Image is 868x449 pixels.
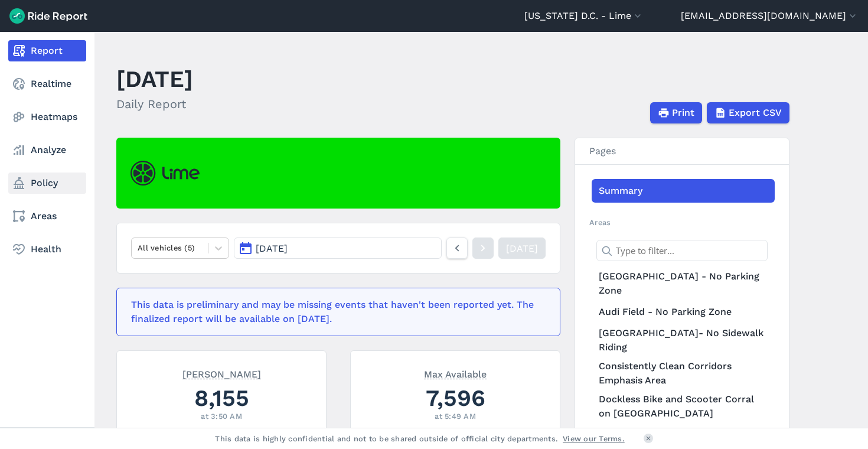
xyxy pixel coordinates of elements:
input: Type to filter... [596,240,768,261]
a: Realtime [8,73,86,95]
a: Health [8,239,86,260]
h3: Pages [575,138,789,165]
button: [DATE] [234,237,442,259]
span: [PERSON_NAME] [182,367,261,379]
button: Export CSV [707,102,789,123]
a: Summary [592,179,775,203]
button: [EMAIL_ADDRESS][DOMAIN_NAME] [681,9,859,23]
h2: Daily Report [116,95,193,113]
div: at 3:50 AM [131,411,312,422]
span: Max Available [424,367,487,379]
a: [DATE] [498,237,546,259]
button: Print [650,102,702,123]
a: Policy [8,173,86,194]
h1: [DATE] [116,63,193,95]
a: Audi Field - No Parking Zone [592,300,775,324]
img: Lime [130,161,200,186]
span: Export CSV [729,106,782,120]
a: [GEOGRAPHIC_DATA]- No Sidewalk Riding [592,324,775,357]
h2: Areas [589,217,775,228]
a: Consistently Clean Corridors Emphasis Area [592,357,775,390]
a: [GEOGRAPHIC_DATA] - No Parking Zone [592,267,775,300]
div: 8,155 [131,382,312,414]
div: This data is preliminary and may be missing events that haven't been reported yet. The finalized ... [131,298,539,326]
a: View our Terms. [563,433,625,444]
span: [DATE] [256,243,288,254]
img: Ride Report [9,8,87,24]
a: Report [8,40,86,61]
span: Print [672,106,694,120]
div: at 5:49 AM [365,411,546,422]
a: Areas [8,206,86,227]
a: Heatmaps [8,106,86,128]
button: [US_STATE] D.C. - Lime [524,9,644,23]
a: Analyze [8,139,86,161]
div: 7,596 [365,382,546,414]
a: Dockless Bike and Scooter Corral on [GEOGRAPHIC_DATA] [592,390,775,423]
